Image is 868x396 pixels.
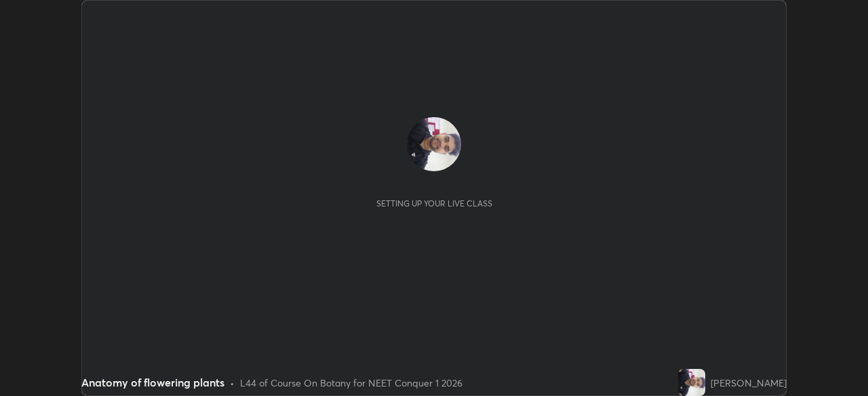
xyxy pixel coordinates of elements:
[81,374,224,391] div: Anatomy of flowering plants
[678,369,705,396] img: 736025e921674e2abaf8bd4c02bac161.jpg
[230,376,235,390] div: •
[711,376,787,390] div: [PERSON_NAME]
[240,376,462,390] div: L44 of Course On Botany for NEET Conquer 1 2026
[376,198,492,208] div: Setting up your live class
[407,117,461,171] img: 736025e921674e2abaf8bd4c02bac161.jpg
